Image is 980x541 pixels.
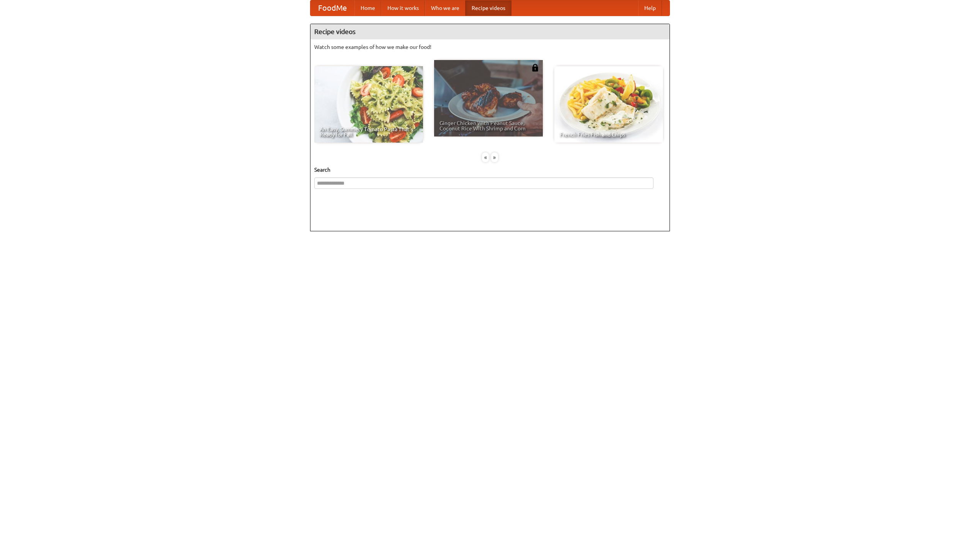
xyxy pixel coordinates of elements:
[560,132,658,137] span: French Fries Fish and Chips
[482,153,489,162] div: «
[310,24,670,39] h4: Recipe videos
[354,0,381,16] a: Home
[554,66,663,143] a: French Fries Fish and Chips
[465,0,511,16] a: Recipe videos
[314,166,666,174] h5: Search
[314,66,423,143] a: An Easy, Summery Tomato Pasta That's Ready for Fall
[425,0,465,16] a: Who we are
[381,0,425,16] a: How it works
[491,153,498,162] div: »
[320,127,418,137] span: An Easy, Summery Tomato Pasta That's Ready for Fall
[531,64,539,71] img: 483408.png
[310,0,354,16] a: FoodMe
[314,43,666,51] p: Watch some examples of how we make our food!
[638,0,662,16] a: Help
